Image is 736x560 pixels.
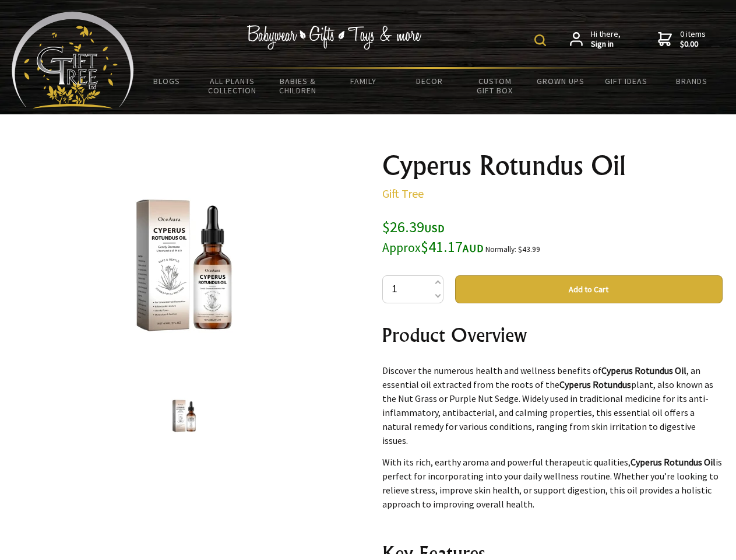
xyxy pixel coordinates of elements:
[570,29,621,50] a: Hi there,Sign in
[200,69,266,103] a: All Plants Collection
[382,363,723,447] p: Discover the numerous health and wellness benefits of , an essential oil extracted from the roots...
[631,456,716,468] strong: Cyperus Rotundus Oil
[527,69,593,93] a: Grown Ups
[680,29,706,50] span: 0 items
[559,379,631,390] strong: Cyperus Rotundus
[382,217,484,256] span: $26.39 $41.17
[680,39,706,50] strong: $0.00
[93,174,275,356] img: Cyperus Rotundus Oil
[463,242,484,255] span: AUD
[462,69,528,103] a: Custom Gift Box
[162,394,206,438] img: Cyperus Rotundus Oil
[382,152,723,180] h1: Cyperus Rotundus Oil
[265,69,331,103] a: Babies & Children
[485,244,540,254] small: Normally: $43.99
[382,455,723,511] p: With its rich, earthy aroma and powerful therapeutic qualities, is perfect for incorporating into...
[591,29,621,50] span: Hi there,
[601,365,686,376] strong: Cyperus Rotundus Oil
[659,69,725,93] a: Brands
[134,69,200,93] a: BLOGS
[658,29,706,50] a: 0 items$0.00
[396,69,462,93] a: Decor
[534,34,546,46] img: product search
[593,69,659,93] a: Gift Ideas
[424,222,445,235] span: USD
[455,275,723,303] button: Add to Cart
[382,321,723,349] h2: Product Overview
[12,12,134,108] img: Babyware - Gifts - Toys and more...
[247,25,422,50] img: Babywear - Gifts - Toys & more
[591,39,621,50] strong: Sign in
[331,69,397,93] a: Family
[382,240,421,256] small: Approx
[382,186,424,201] a: Gift Tree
